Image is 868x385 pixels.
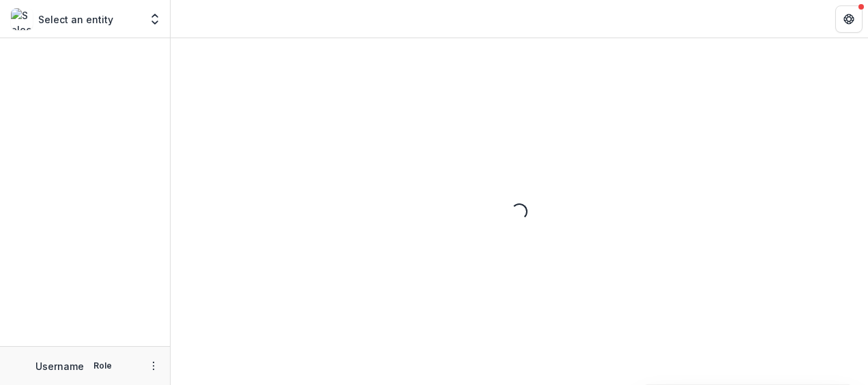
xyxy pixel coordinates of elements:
[38,12,113,27] p: Select an entity
[89,360,116,372] p: Role
[145,358,162,374] button: More
[835,5,863,33] button: Get Help
[35,359,84,373] p: Username
[11,8,33,30] img: Select an entity
[145,5,164,33] button: Open entity switcher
